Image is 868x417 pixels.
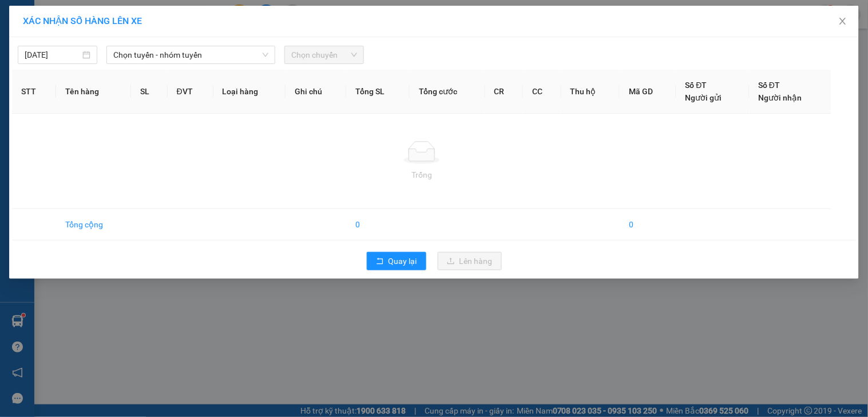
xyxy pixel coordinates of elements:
[438,252,502,270] button: uploadLên hàng
[367,252,426,270] button: rollbackQuay lại
[410,70,485,114] th: Tổng cước
[31,5,140,26] strong: NHƯ QUỲNH
[485,70,524,114] th: CR
[21,169,822,181] div: Trống
[346,209,409,240] td: 0
[113,46,268,63] span: Chọn tuyến - nhóm tuyến
[12,70,56,114] th: STT
[168,70,213,114] th: ĐVT
[56,209,130,240] td: Tổng cộng
[620,70,676,114] th: Mã GD
[759,81,780,90] span: Số ĐT
[346,70,409,114] th: Tổng SL
[561,70,620,114] th: Thu hộ
[685,81,707,90] span: Số ĐT
[523,70,561,114] th: CC
[213,70,286,114] th: Loại hàng
[5,71,89,82] span: VP [PERSON_NAME]:
[23,15,142,26] span: XÁC NHẬN SỐ HÀNG LÊN XE
[838,17,847,26] span: close
[291,46,357,63] span: Chọn chuyến
[262,51,269,58] span: down
[759,93,802,102] span: Người nhận
[131,70,168,114] th: SL
[5,43,166,69] strong: 342 [PERSON_NAME], P1, Q10, TP.HCM - 0931 556 979
[685,93,722,102] span: Người gửi
[5,41,167,69] p: VP [GEOGRAPHIC_DATA]:
[376,257,384,266] span: rollback
[620,209,676,240] td: 0
[286,70,346,114] th: Ghi chú
[827,6,859,38] button: Close
[25,49,80,61] input: 14/09/2025
[56,70,130,114] th: Tên hàng
[389,255,417,267] span: Quay lại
